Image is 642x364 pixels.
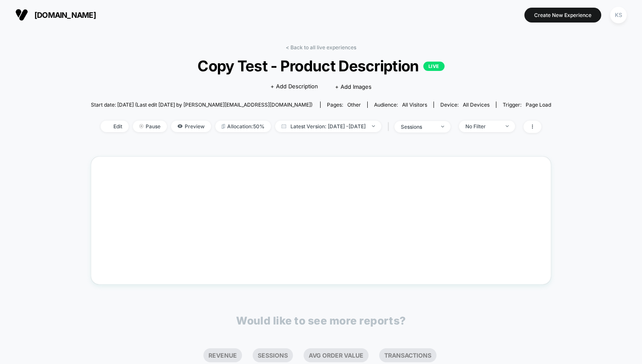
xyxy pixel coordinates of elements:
[133,121,167,132] span: Pause
[372,125,375,127] img: end
[441,126,444,127] img: end
[503,102,551,108] div: Trigger:
[171,121,211,132] span: Preview
[91,102,313,108] span: Start date: [DATE] (Last edit [DATE] by [PERSON_NAME][EMAIL_ADDRESS][DOMAIN_NAME])
[610,7,627,23] div: KS
[506,125,509,127] img: end
[222,124,225,129] img: rebalance
[13,8,99,22] button: [DOMAIN_NAME]
[526,102,551,108] span: Page Load
[434,102,496,108] span: Device:
[253,348,293,362] li: Sessions
[463,102,490,108] span: all devices
[236,314,406,327] p: Would like to see more reports?
[423,62,445,71] p: LIVE
[275,121,381,132] span: Latest Version: [DATE] - [DATE]
[524,8,601,23] button: Create New Experience
[386,121,394,133] span: |
[465,123,499,130] div: No Filter
[401,124,435,130] div: sessions
[347,102,361,108] span: other
[139,124,144,128] img: end
[282,124,286,128] img: calendar
[34,11,96,20] span: [DOMAIN_NAME]
[286,44,356,51] a: < Back to all live experiences
[608,6,629,24] button: KS
[215,121,271,132] span: Allocation: 50%
[304,348,369,362] li: Avg Order Value
[402,102,427,108] span: All Visitors
[114,57,528,75] span: Copy Test - Product Description
[335,83,372,90] span: + Add Images
[101,121,129,132] span: Edit
[374,102,427,108] div: Audience:
[15,8,28,21] img: Visually logo
[203,348,242,362] li: Revenue
[327,102,361,108] div: Pages:
[270,82,318,91] span: + Add Description
[379,348,436,362] li: Transactions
